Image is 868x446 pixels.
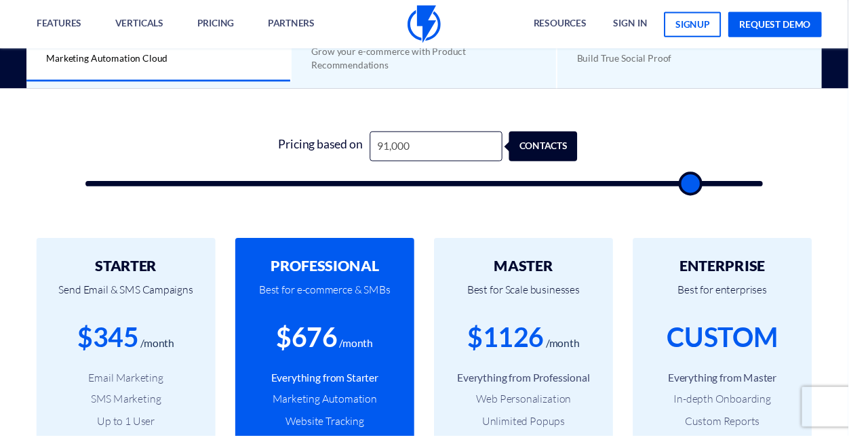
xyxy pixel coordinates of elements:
[465,264,607,280] h2: MASTER
[465,379,607,394] li: Everything from Professional
[261,401,403,416] li: Marketing Automation
[261,379,403,394] li: Everything from Starter
[144,344,178,359] div: /month
[745,12,841,38] a: request demo
[261,280,403,326] p: Best for e-commerce & SMBs
[465,423,607,439] li: Unlimited Popups
[58,401,200,416] li: SMS Marketing
[261,264,403,280] h2: PROFESSIONAL
[668,280,810,326] p: Best for enterprises
[479,326,557,365] div: $1126
[668,401,810,416] li: In-depth Onboarding
[528,134,597,165] div: contacts
[668,423,810,439] li: Custom Reports
[465,280,607,326] p: Best for Scale businesses
[559,344,593,359] div: /month
[679,12,738,38] a: signup
[261,423,403,439] li: Website Tracking
[58,379,200,394] li: Email Marketing
[79,326,142,365] div: $345
[58,264,200,280] h2: STARTER
[668,379,810,394] li: Everything from Master
[591,54,688,65] span: Build True Social Proof
[277,134,378,165] div: Pricing based on
[58,280,200,326] p: Send Email & SMS Campaigns
[47,54,172,65] span: Marketing Automation Cloud
[58,423,200,439] li: Up to 1 User
[668,264,810,280] h2: ENTERPRISE
[682,326,796,365] div: CUSTOM
[283,326,345,365] div: $676
[465,401,607,416] li: Web Personalization
[347,344,382,359] div: /month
